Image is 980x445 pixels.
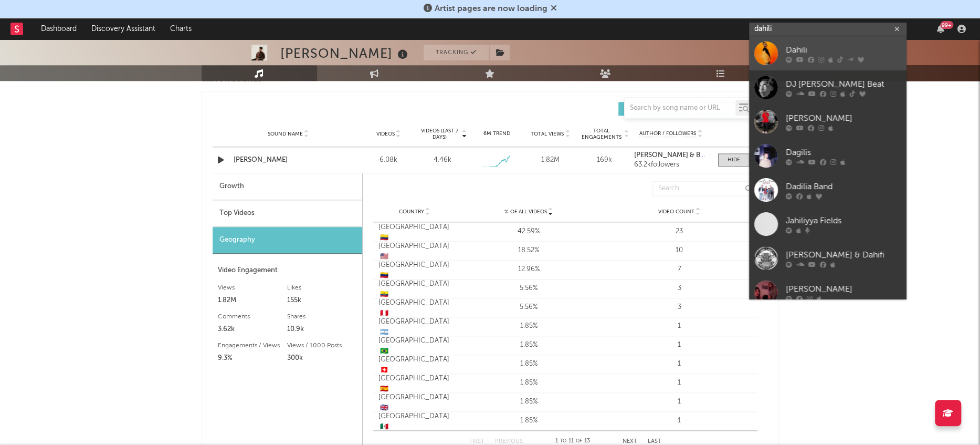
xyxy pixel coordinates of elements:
[163,18,199,39] a: Charts
[380,253,388,260] span: 🇺🇸
[218,282,288,294] div: Views
[607,245,752,256] div: 10
[287,339,357,352] div: Views / 1000 Posts
[456,245,602,256] div: 18.52%
[287,311,357,323] div: Shares
[786,78,901,90] div: DJ [PERSON_NAME] Beat
[456,378,602,388] div: 1.85%
[456,226,602,237] div: 42.59%
[634,152,721,159] strong: [PERSON_NAME] & BROKIX
[623,439,637,444] button: Next
[364,155,413,165] div: 6.08k
[607,340,752,350] div: 1
[749,275,907,309] a: [PERSON_NAME]
[749,70,907,105] a: DJ [PERSON_NAME] Beat
[456,321,602,332] div: 1.85%
[940,21,953,29] div: 99 +
[749,207,907,241] a: Jahiliyya Fields
[213,173,362,200] div: Growth
[287,323,357,336] div: 10.9k
[84,18,163,39] a: Discovery Assistant
[456,359,602,369] div: 1.85%
[380,329,388,336] span: 🇦🇷
[456,283,602,294] div: 5.56%
[378,241,451,262] div: [GEOGRAPHIC_DATA]
[469,439,484,444] button: First
[380,386,388,392] span: 🇪🇸
[456,302,602,313] div: 5.56%
[786,249,901,261] div: [PERSON_NAME] & Dahifi
[380,367,388,374] span: 🇨🇭
[268,131,303,137] span: Sound Name
[456,340,602,350] div: 1.85%
[378,317,451,337] div: [GEOGRAPHIC_DATA]
[526,155,575,165] div: 1.82M
[607,359,752,369] div: 1
[607,302,752,313] div: 3
[639,130,696,137] span: Author / Followers
[380,291,388,298] span: 🇪🇨
[287,294,357,307] div: 155k
[380,272,388,279] span: 🇻🇪
[560,439,566,443] span: to
[607,378,752,388] div: 1
[937,25,944,33] button: 99+
[786,44,901,56] div: Dahili
[434,155,451,165] div: 4.46k
[218,294,288,307] div: 1.82M
[749,23,907,36] input: Search for artists
[287,352,357,365] div: 300k
[749,105,907,139] a: [PERSON_NAME]
[749,36,907,70] a: Dahili
[218,311,288,323] div: Comments
[380,423,388,430] span: 🇲🇽
[418,128,460,140] span: Videos (last 7 days)
[551,5,557,13] span: Dismiss
[749,139,907,173] a: Dagilis
[495,439,523,444] button: Previous
[218,323,288,336] div: 3.62k
[380,234,388,241] span: 🇨🇴
[380,310,388,317] span: 🇵🇪
[580,128,623,140] span: Total Engagements
[213,227,362,254] div: Geography
[634,161,707,169] div: 63.2k followers
[786,180,901,193] div: Dadilia Band
[472,130,521,138] div: 6M Trend
[607,264,752,275] div: 7
[504,209,547,215] span: % of all Videos
[652,181,757,196] input: Search...
[218,264,357,277] div: Video Engagement
[376,131,395,137] span: Videos
[378,298,451,318] div: [GEOGRAPHIC_DATA]
[399,209,424,215] span: Country
[287,282,357,294] div: Likes
[786,146,901,159] div: Dagilis
[456,416,602,426] div: 1.85%
[456,264,602,275] div: 12.96%
[213,200,362,227] div: Top Videos
[749,241,907,275] a: [PERSON_NAME] & Dahifi
[218,352,288,365] div: 9.3%
[234,155,343,165] a: [PERSON_NAME]
[424,45,489,60] button: Tracking
[218,339,288,352] div: Engagements / Views
[580,155,629,165] div: 169k
[378,336,451,356] div: [GEOGRAPHIC_DATA]
[607,226,752,237] div: 23
[34,18,84,39] a: Dashboard
[625,104,735,112] input: Search by song name or URL
[749,173,907,207] a: Dadilia Band
[378,260,451,281] div: [GEOGRAPHIC_DATA]
[378,222,451,243] div: [GEOGRAPHIC_DATA]
[456,397,602,407] div: 1.85%
[658,209,694,215] span: Video Count
[786,112,901,125] div: [PERSON_NAME]
[380,348,388,355] span: 🇧🇷
[378,279,451,299] div: [GEOGRAPHIC_DATA]
[648,439,661,444] button: Last
[435,5,547,13] span: Artist pages are now loading
[378,411,451,432] div: [GEOGRAPHIC_DATA]
[607,397,752,407] div: 1
[607,321,752,332] div: 1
